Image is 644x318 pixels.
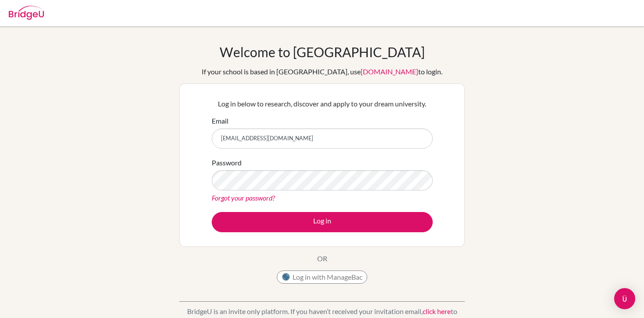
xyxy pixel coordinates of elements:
p: Log in below to research, discover and apply to your dream university. [212,99,433,109]
img: Bridge-U [9,6,44,20]
div: Open Intercom Messenger [614,288,635,309]
label: Password [212,157,242,168]
p: OR [317,253,327,264]
a: Forgot your password? [212,194,275,202]
a: click here [423,307,451,315]
label: Email [212,116,228,126]
h1: Welcome to [GEOGRAPHIC_DATA] [220,44,425,60]
a: [DOMAIN_NAME] [361,67,418,76]
button: Log in with ManageBac [277,270,367,284]
div: If your school is based in [GEOGRAPHIC_DATA], use to login. [202,66,442,77]
button: Log in [212,212,433,232]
